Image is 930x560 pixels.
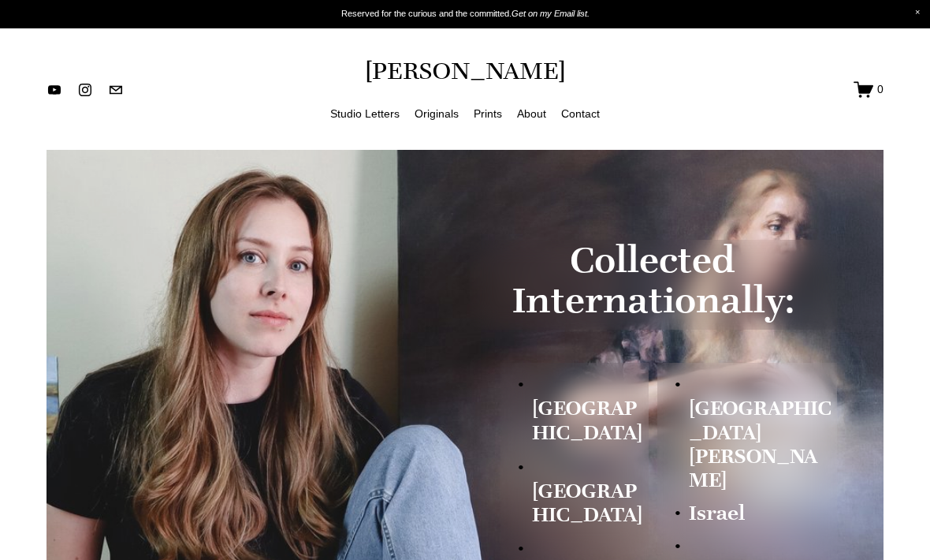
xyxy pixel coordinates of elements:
[415,103,459,123] a: Originals
[46,82,62,98] a: YouTube
[689,499,745,525] strong: Israel
[561,103,600,123] a: Contact
[854,80,883,99] a: 0 items in cart
[512,237,794,323] strong: Collected Internationally:
[689,394,831,492] strong: [GEOGRAPHIC_DATA][PERSON_NAME]
[365,55,566,85] a: [PERSON_NAME]
[877,82,883,96] span: 0
[77,82,93,98] a: instagram-unauth
[330,103,400,123] a: Studio Letters
[108,82,124,98] a: jennifermariekeller@gmail.com
[474,103,502,123] a: Prints
[517,103,546,123] a: About
[532,477,643,527] strong: [GEOGRAPHIC_DATA]
[532,394,643,444] strong: [GEOGRAPHIC_DATA]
